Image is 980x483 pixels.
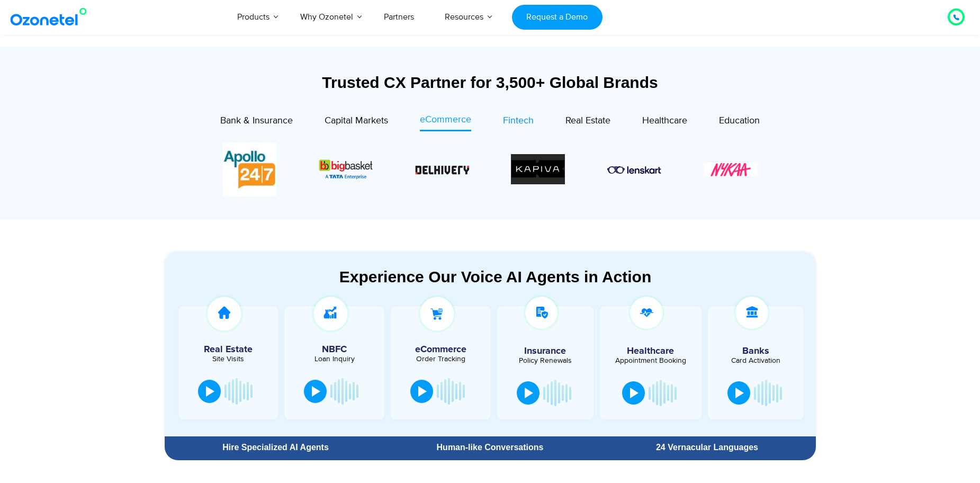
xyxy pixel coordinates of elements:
a: Bank & Insurance [220,113,293,131]
span: Healthcare [642,115,687,127]
span: Real Estate [565,115,610,127]
div: Site Visits [184,355,273,363]
a: Healthcare [642,113,687,131]
div: 24 Vernacular Languages [604,443,810,452]
span: Bank & Insurance [220,115,293,127]
a: Real Estate [565,113,610,131]
div: Trusted CX Partner for 3,500+ Global Brands [165,73,816,92]
a: Fintech [503,113,534,131]
span: Education [719,115,760,127]
div: Card Activation [713,357,799,364]
a: Request a Demo [512,5,603,30]
div: Human-like Conversations [386,443,593,452]
a: eCommerce [420,113,471,131]
a: Capital Markets [325,113,388,131]
h5: Real Estate [184,345,273,354]
h5: Insurance [502,346,588,356]
h5: Healthcare [608,346,694,356]
div: Policy Renewals [502,357,588,364]
h5: NBFC [290,345,379,354]
span: Fintech [503,115,534,127]
h5: Banks [713,346,799,356]
span: eCommerce [420,114,471,126]
div: Order Tracking [396,355,485,363]
h5: eCommerce [396,345,485,354]
span: Capital Markets [325,115,388,127]
a: Education [719,113,760,131]
div: Experience Our Voice AI Agents in Action [175,267,816,286]
div: Hire Specialized AI Agents [170,443,382,452]
div: Appointment Booking [608,357,694,364]
div: Image Carousel [223,142,758,196]
div: Loan Inquiry [290,355,379,363]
